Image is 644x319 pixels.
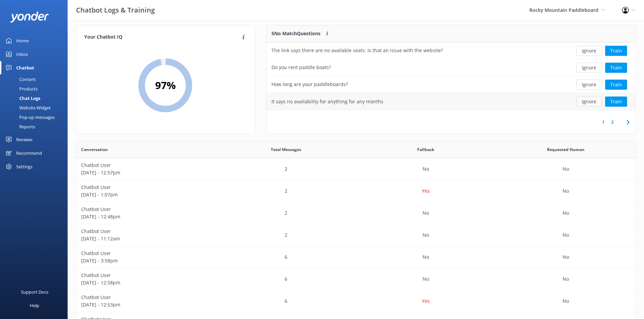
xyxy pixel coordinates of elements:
[4,122,35,131] div: Reports
[4,84,68,93] a: Products
[30,299,39,312] div: Help
[285,209,287,217] p: 2
[81,146,108,153] span: Conversation
[605,46,627,56] button: Train
[422,297,430,305] p: Yes
[155,77,176,93] h2: 97 %
[417,146,434,153] span: Fallback
[81,162,211,169] p: Chatbot User
[423,209,429,217] p: No
[266,42,636,110] div: grid
[76,158,636,180] div: row
[271,64,331,71] div: Do you rent paddle boats?
[563,231,569,239] p: No
[4,112,68,122] a: Pop-up messages
[271,146,301,153] span: Total Messages
[271,98,383,105] div: It says no availability for anything for any months
[76,224,636,246] div: row
[605,63,627,73] button: Train
[81,250,211,257] p: Chatbot User
[10,12,49,23] img: yonder-white-logo.png
[563,165,569,173] p: No
[563,209,569,217] p: No
[76,290,636,312] div: row
[16,47,28,61] div: Inbox
[266,76,636,93] div: row
[16,146,42,160] div: Recommend
[285,253,287,261] p: 6
[81,257,211,264] p: [DATE] - 3:58pm
[576,80,602,90] button: Ignore
[285,231,287,239] p: 2
[81,191,211,198] p: [DATE] - 1:07pm
[563,253,569,261] p: No
[16,34,29,47] div: Home
[81,235,211,242] p: [DATE] - 11:12am
[4,75,36,84] div: Content
[76,5,155,16] h3: Chatbot Logs & Training
[4,93,68,103] a: Chat Logs
[16,160,32,173] div: Settings
[608,119,617,125] a: 2
[81,206,211,213] p: Chatbot User
[576,63,602,73] button: Ignore
[285,297,287,305] p: 6
[271,47,443,54] div: The link says there are no available seats. Is that an issue with the website?
[547,146,585,153] span: Requested Human
[4,103,68,112] a: Website Widget
[4,112,55,122] div: Pop-up messages
[266,59,636,76] div: row
[76,246,636,268] div: row
[599,119,608,125] a: 1
[422,187,430,195] p: Yes
[4,93,40,103] div: Chat Logs
[16,133,32,146] div: Reviews
[81,213,211,220] p: [DATE] - 12:48pm
[76,268,636,290] div: row
[285,165,287,173] p: 2
[576,97,602,107] button: Ignore
[4,103,51,112] div: Website Widget
[271,81,348,88] div: How long are your paddleboards?
[563,187,569,195] p: No
[4,84,38,93] div: Products
[563,297,569,305] p: No
[81,301,211,309] p: [DATE] - 12:53pm
[423,231,429,239] p: No
[271,30,320,37] p: 5 No Match Questions
[16,61,34,75] div: Chatbot
[423,253,429,261] p: No
[563,275,569,283] p: No
[81,228,211,235] p: Chatbot User
[285,275,287,283] p: 6
[576,46,602,56] button: Ignore
[76,180,636,202] div: row
[423,275,429,283] p: No
[266,93,636,110] div: row
[84,34,240,41] h4: Your Chatbot IQ
[81,169,211,176] p: [DATE] - 12:57pm
[4,75,68,84] a: Content
[81,294,211,301] p: Chatbot User
[266,42,636,59] div: row
[423,165,429,173] p: No
[81,272,211,279] p: Chatbot User
[21,285,48,299] div: Support Docs
[285,187,287,195] p: 2
[81,279,211,286] p: [DATE] - 12:58pm
[76,202,636,224] div: row
[605,80,627,90] button: Train
[529,7,598,13] span: Rocky Mountain Paddleboard
[4,122,68,131] a: Reports
[81,184,211,191] p: Chatbot User
[605,97,627,107] button: Train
